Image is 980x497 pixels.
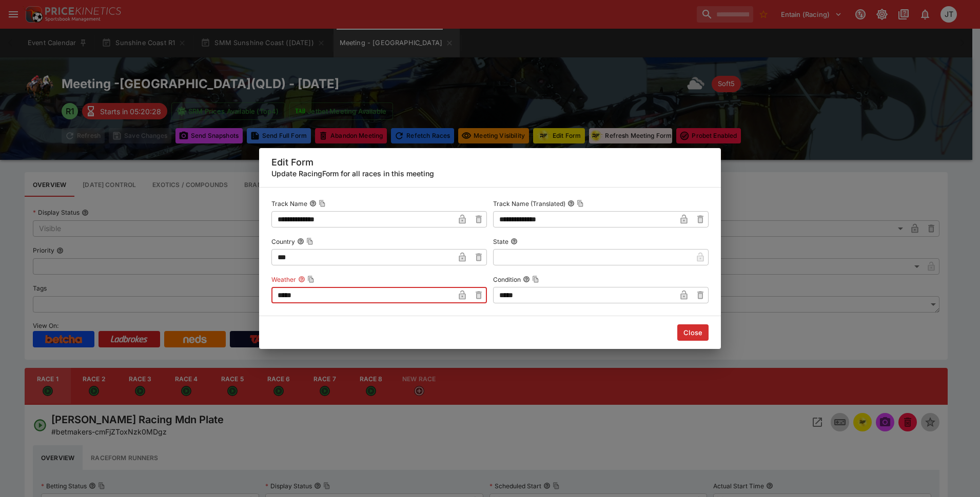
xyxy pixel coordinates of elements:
[577,200,584,207] button: Copy To Clipboard
[493,237,508,246] p: State
[309,200,317,207] button: Track NameCopy To Clipboard
[493,199,565,208] p: Track Name (Translated)
[523,276,530,283] button: ConditionCopy To Clipboard
[297,238,304,245] button: CountryCopy To Clipboard
[511,238,518,245] button: State
[567,200,575,207] button: Track Name (Translated)Copy To Clipboard
[319,200,326,207] button: Copy To Clipboard
[306,238,313,245] button: Copy To Clipboard
[271,199,307,208] p: Track Name
[271,168,709,179] h6: Update RacingForm for all races in this meeting
[677,324,709,341] button: Close
[271,237,295,246] p: Country
[298,276,305,283] button: WeatherCopy To Clipboard
[271,275,296,284] p: Weather
[532,276,539,283] button: Copy To Clipboard
[493,275,521,284] p: Condition
[307,276,315,283] button: Copy To Clipboard
[271,156,709,168] h5: Edit Form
